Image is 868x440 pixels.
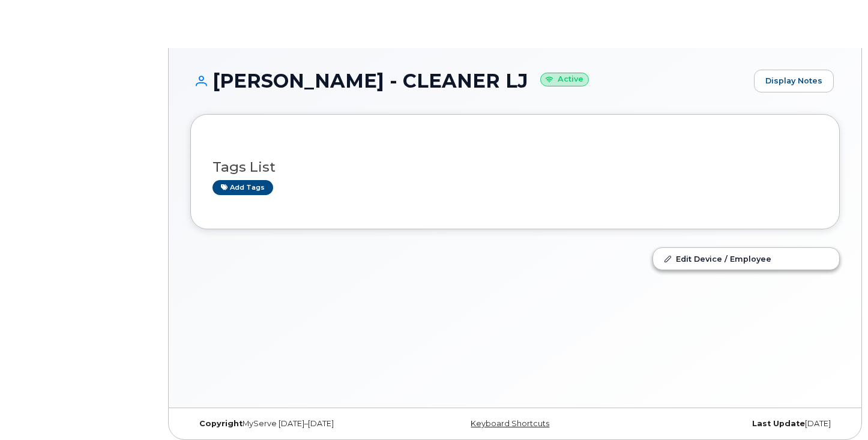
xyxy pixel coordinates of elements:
a: Add tags [212,180,273,195]
a: Display Notes [754,70,834,92]
h1: [PERSON_NAME] - CLEANER LJ [190,70,748,91]
div: [DATE] [623,419,840,429]
a: Edit Device / Employee [653,248,839,270]
div: MyServe [DATE]–[DATE] [190,419,407,429]
strong: Copyright [199,419,243,428]
h3: Tags List [212,160,818,175]
a: Keyboard Shortcuts [471,419,549,428]
small: Active [540,73,589,86]
strong: Last Update [752,419,805,428]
